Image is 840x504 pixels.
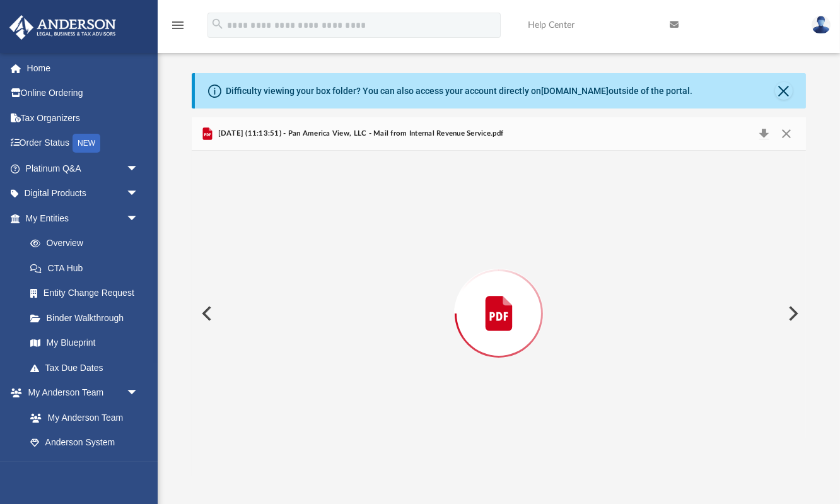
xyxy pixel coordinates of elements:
img: User Pic [812,16,831,34]
a: Platinum Q&Aarrow_drop_down [9,156,158,181]
a: Online Ordering [9,81,158,106]
span: arrow_drop_down [126,380,151,406]
a: Binder Walkthrough [18,305,158,331]
a: My Anderson Teamarrow_drop_down [9,380,151,406]
button: Close [775,82,793,100]
a: menu [170,24,185,33]
i: menu [170,18,185,33]
button: Next File [778,296,806,331]
a: [DOMAIN_NAME] [541,86,609,96]
a: Order StatusNEW [9,131,158,156]
div: Difficulty viewing your box folder? You can also access your account directly on outside of the p... [226,85,692,98]
img: Anderson Advisors Platinum Portal [6,15,120,40]
a: CTA Hub [18,255,158,281]
a: Overview [18,231,158,256]
a: Anderson System [18,430,151,455]
span: [DATE] (11:13:51) - Pan America View, LLC - Mail from Internal Revenue Service.pdf [215,128,503,139]
a: My Blueprint [18,331,151,356]
a: Home [9,56,158,81]
a: Digital Productsarrow_drop_down [9,181,158,206]
span: arrow_drop_down [126,206,151,231]
span: arrow_drop_down [126,156,151,182]
div: NEW [73,134,100,153]
button: Close [775,125,798,143]
div: Preview [192,117,806,476]
a: Entity Change Request [18,281,158,306]
button: Download [752,125,775,143]
a: Client Referrals [18,455,151,480]
a: Tax Organizers [9,105,158,131]
a: Tax Due Dates [18,355,158,380]
span: arrow_drop_down [126,181,151,207]
a: My Entitiesarrow_drop_down [9,206,158,231]
button: Previous File [192,296,219,331]
a: My Anderson Team [18,405,145,430]
i: search [211,17,225,31]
